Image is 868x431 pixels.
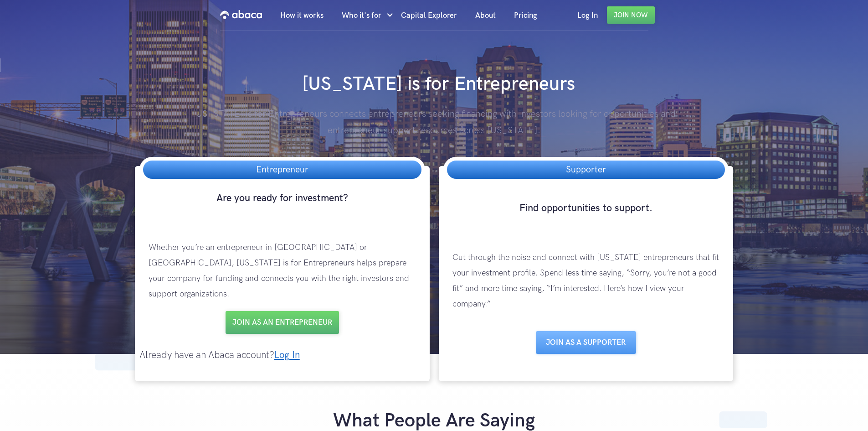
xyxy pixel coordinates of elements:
a: Log In [274,349,300,361]
h3: Supporter [557,161,615,179]
p: Cut through the noise and connect with [US_STATE] entrepreneurs that fit your investment profile.... [443,241,729,321]
h3: Entrepreneur [247,161,318,179]
a: Join Now [607,6,655,24]
h3: Are you ready for investment? [139,192,425,222]
p: Whether you’re an entrepreneur in [GEOGRAPHIC_DATA] or [GEOGRAPHIC_DATA], [US_STATE] is for Entre... [139,231,425,311]
p: Already have an Abaca account? [139,348,300,363]
img: Abaca logo [220,7,262,22]
a: Join as an entrepreneur [226,311,339,334]
h1: [US_STATE] is for Entrepreneurs [302,72,575,97]
h3: Find opportunities to support. [443,202,729,232]
a: Join as a Supporter [536,331,636,354]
